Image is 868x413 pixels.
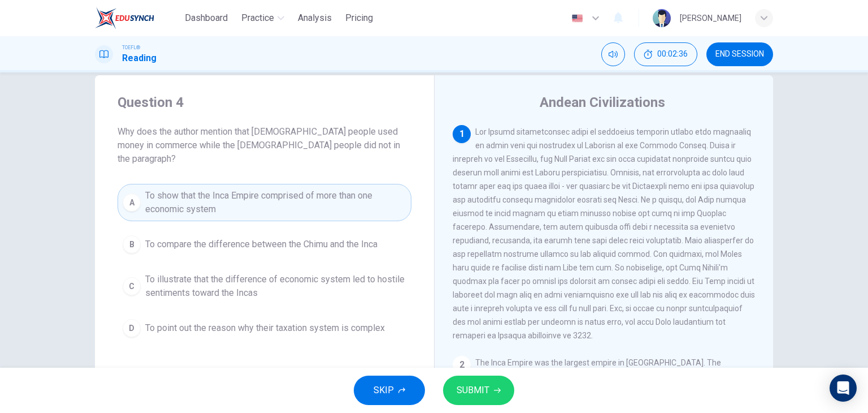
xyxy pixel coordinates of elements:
[345,11,373,25] span: Pricing
[540,93,665,111] h4: Andean Civilizations
[123,319,141,337] div: D
[180,8,232,28] button: Dashboard
[237,8,289,28] button: Practice
[634,42,697,66] div: Hide
[145,238,377,251] span: To compare the difference between the Chimu and the Inca
[457,382,489,398] span: SUBMIT
[354,376,425,405] button: SKIP
[118,230,411,259] button: BTo compare the difference between the Chimu and the Inca
[706,42,773,66] button: END SESSION
[95,7,180,29] a: EduSynch logo
[680,11,741,25] div: [PERSON_NAME]
[601,42,625,66] div: Mute
[118,268,411,305] button: CTo illustrate that the difference of economic system led to hostile sentiments toward the Incas
[453,127,755,340] span: Lor Ipsumd sitametconsec adipi el seddoeius temporin utlabo etdo magnaaliq en admin veni qui nost...
[123,235,141,253] div: B
[241,11,274,25] span: Practice
[341,8,377,28] button: Pricing
[122,44,140,51] span: TOEFL®
[653,9,671,27] img: Profile picture
[293,8,336,28] button: Analysis
[118,184,411,221] button: ATo show that the Inca Empire comprised of more than one economic system
[185,11,228,25] span: Dashboard
[657,50,688,59] span: 00:02:36
[298,11,332,25] span: Analysis
[443,376,514,405] button: SUBMIT
[453,125,471,143] div: 1
[145,321,385,335] span: To point out the reason why their taxation system is complex
[570,14,584,23] img: en
[145,189,406,216] span: To show that the Inca Empire comprised of more than one economic system
[830,375,857,402] div: Open Intercom Messenger
[118,93,411,111] h4: Question 4
[634,42,697,66] button: 00:02:36
[123,193,141,212] div: A
[118,125,411,166] span: Why does the author mention that [DEMOGRAPHIC_DATA] people used money in commerce while the [DEMO...
[118,314,411,342] button: DTo point out the reason why their taxation system is complex
[374,382,394,398] span: SKIP
[123,277,141,295] div: C
[715,50,764,59] span: END SESSION
[453,356,471,374] div: 2
[95,7,154,29] img: EduSynch logo
[145,273,406,300] span: To illustrate that the difference of economic system led to hostile sentiments toward the Incas
[122,51,157,65] h1: Reading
